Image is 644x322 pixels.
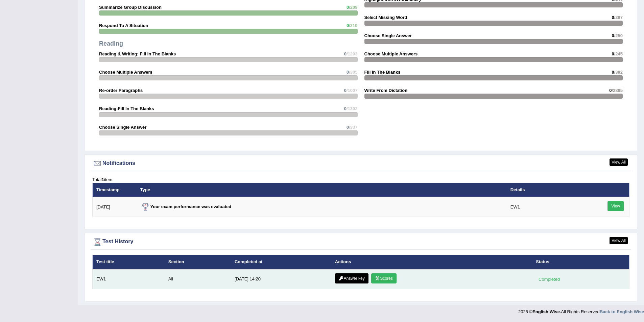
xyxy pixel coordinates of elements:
[93,255,165,269] th: Test title
[99,125,146,130] strong: Choose Single Answer
[612,33,614,38] span: 0
[347,51,358,56] span: /1203
[614,33,623,38] span: /250
[364,15,407,20] strong: Select Missing Word
[607,201,624,211] a: View
[344,106,347,111] span: 0
[612,51,614,56] span: 0
[507,183,589,197] th: Details
[93,183,137,197] th: Timestamp
[610,158,628,166] a: View All
[349,125,357,130] span: /337
[518,305,644,315] div: 2025 © All Rights Reserved
[532,255,629,269] th: Status
[92,158,629,169] div: Notifications
[99,51,176,56] strong: Reading & Writing: Fill In The Blanks
[347,125,349,130] span: 0
[609,88,612,93] span: 0
[165,255,231,269] th: Section
[101,177,104,182] b: 1
[92,176,629,183] div: Total item.
[610,237,628,244] a: View All
[137,183,507,197] th: Type
[349,70,357,75] span: /305
[231,269,331,289] td: [DATE] 14:20
[364,33,412,38] strong: Choose Single Answer
[99,5,162,10] strong: Summarize Group Discussion
[344,51,347,56] span: 0
[612,70,614,75] span: 0
[614,15,623,20] span: /287
[600,309,644,314] a: Back to English Wise
[612,15,614,20] span: 0
[99,23,148,28] strong: Respond To A Situation
[614,70,623,75] span: /382
[347,106,358,111] span: /1302
[364,88,408,93] strong: Write From Dictation
[536,276,562,283] div: Completed
[614,51,623,56] span: /245
[347,23,349,28] span: 0
[231,255,331,269] th: Completed at
[99,106,154,111] strong: Reading:Fill In The Blanks
[93,269,165,289] td: EW1
[507,197,589,217] td: EW1
[99,88,143,93] strong: Re-order Paragraphs
[335,273,368,283] a: Answer key
[140,204,232,209] strong: Your exam performance was evaluated
[612,88,623,93] span: /2885
[165,269,231,289] td: All
[347,70,349,75] span: 0
[532,309,561,314] strong: English Wise.
[93,197,137,217] td: [DATE]
[349,23,357,28] span: /219
[331,255,532,269] th: Actions
[347,88,358,93] span: /1007
[99,70,152,75] strong: Choose Multiple Answers
[99,40,123,47] strong: Reading
[92,237,629,247] div: Test History
[364,51,418,56] strong: Choose Multiple Answers
[344,88,347,93] span: 0
[347,5,349,10] span: 0
[364,70,401,75] strong: Fill In The Blanks
[349,5,357,10] span: /209
[371,273,396,283] a: Scores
